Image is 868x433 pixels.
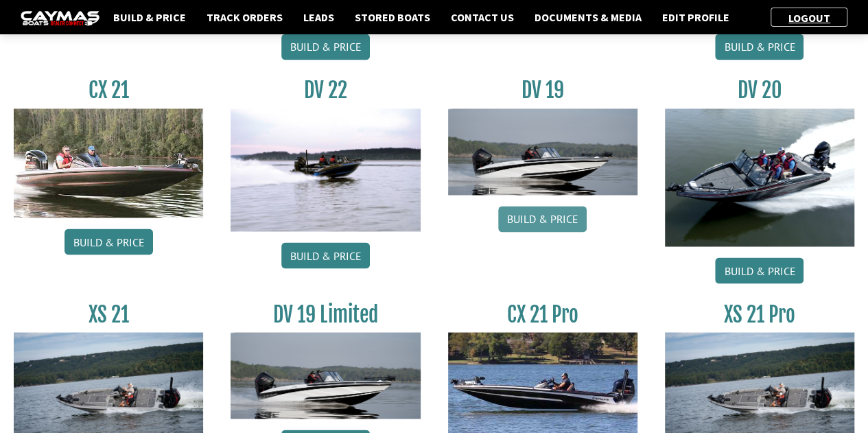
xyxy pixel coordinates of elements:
[231,332,420,419] img: dv-19-ban_from_website_for_caymas_connect.png
[348,8,437,26] a: Stored Boats
[281,34,370,60] a: Build & Price
[231,108,420,232] img: DV22_original_motor_cropped_for_caymas_connect.jpg
[281,242,370,268] a: Build & Price
[665,108,854,246] img: DV_20_from_website_for_caymas_connect.png
[231,301,420,327] h3: DV 19 Limited
[665,78,854,103] h3: DV 20
[14,108,203,218] img: CX21_thumb.jpg
[715,34,804,60] a: Build & Price
[655,8,736,26] a: Edit Profile
[200,8,290,26] a: Track Orders
[528,8,648,26] a: Documents & Media
[448,108,637,196] img: dv-19-ban_from_website_for_caymas_connect.png
[715,257,804,283] a: Build & Price
[498,206,587,232] a: Build & Price
[448,301,637,327] h3: CX 21 Pro
[448,78,637,103] h3: DV 19
[21,11,99,25] img: caymas-dealer-connect-2ed40d3bc7270c1d8d7ffb4b79bf05adc795679939227970def78ec6f6c03838.gif
[106,8,193,26] a: Build & Price
[665,301,854,327] h3: XS 21 Pro
[14,301,203,327] h3: XS 21
[14,78,203,103] h3: CX 21
[64,229,153,255] a: Build & Price
[782,11,837,25] a: Logout
[296,8,341,26] a: Leads
[444,8,521,26] a: Contact Us
[231,78,420,103] h3: DV 22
